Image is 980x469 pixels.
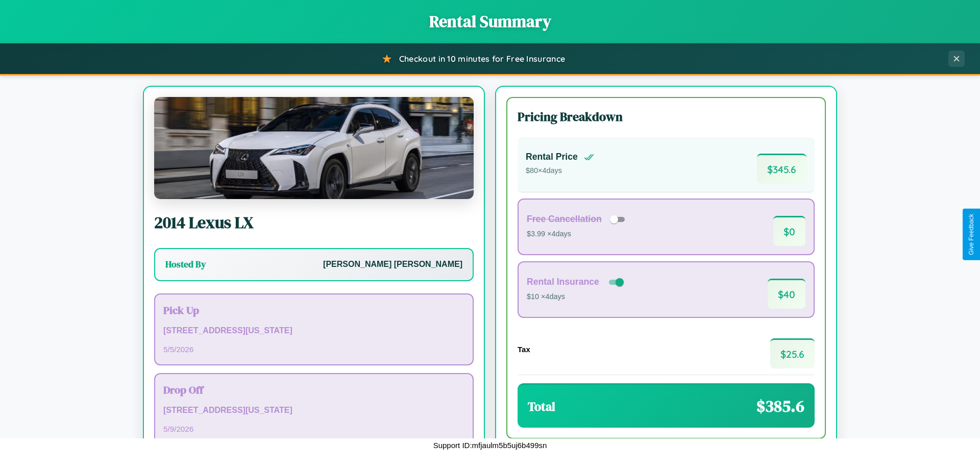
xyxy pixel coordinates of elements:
h3: Total [528,398,555,415]
h3: Pricing Breakdown [518,108,815,125]
h3: Drop Off [163,382,464,397]
div: Give Feedback [968,214,975,255]
img: Lexus LX [154,97,474,199]
span: $ 385.6 [756,395,804,417]
span: $ 25.6 [770,338,815,368]
h2: 2014 Lexus LX [154,211,474,234]
p: 5 / 9 / 2026 [163,422,464,436]
h4: Tax [518,345,530,354]
p: [STREET_ADDRESS][US_STATE] [163,403,464,418]
span: Checkout in 10 minutes for Free Insurance [399,54,565,64]
h3: Hosted By [165,258,206,270]
span: $ 40 [768,279,805,309]
p: [PERSON_NAME] [PERSON_NAME] [323,257,462,272]
h4: Free Cancellation [527,214,602,225]
h4: Rental Price [526,152,578,162]
h4: Rental Insurance [527,277,599,287]
p: $10 × 4 days [527,290,626,304]
p: $ 80 × 4 days [526,164,594,178]
p: $3.99 × 4 days [527,228,628,241]
p: 5 / 5 / 2026 [163,342,464,356]
h1: Rental Summary [10,10,970,33]
p: [STREET_ADDRESS][US_STATE] [163,324,464,338]
span: $ 345.6 [757,154,806,184]
span: $ 0 [773,216,805,246]
h3: Pick Up [163,303,464,317]
p: Support ID: mfjaulm5b5uj6b499sn [433,438,547,452]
